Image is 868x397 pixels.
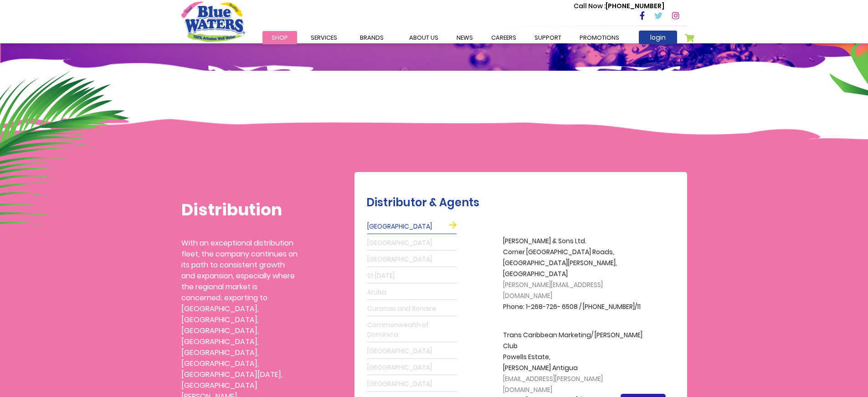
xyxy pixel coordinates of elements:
[367,252,457,267] a: [GEOGRAPHIC_DATA]
[574,1,606,10] span: Call Now :
[574,1,664,11] p: [PHONE_NUMBER]
[181,1,245,42] a: store logo
[367,344,457,359] a: [GEOGRAPHIC_DATA]
[367,318,457,342] a: Commonwealth of Dominica
[366,196,683,209] h2: Distributor & Agents
[367,360,457,375] a: [GEOGRAPHIC_DATA]
[639,31,677,44] a: login
[360,33,384,42] span: Brands
[272,33,288,42] span: Shop
[400,31,447,44] a: about us
[503,280,603,300] span: [PERSON_NAME][EMAIL_ADDRESS][DOMAIN_NAME]
[367,269,457,283] a: St [DATE]
[482,31,525,44] a: careers
[311,33,337,42] span: Services
[503,374,603,394] span: [EMAIL_ADDRESS][PERSON_NAME][DOMAIN_NAME]
[367,302,457,316] a: Curacao and Bonaire
[367,285,457,300] a: Aruba
[447,31,482,44] a: News
[525,31,570,44] a: support
[367,236,457,251] a: [GEOGRAPHIC_DATA]
[367,377,457,392] a: [GEOGRAPHIC_DATA]
[503,236,649,313] p: [PERSON_NAME] & Sons Ltd. Corner [GEOGRAPHIC_DATA] Roads, [GEOGRAPHIC_DATA][PERSON_NAME], [GEOGRA...
[181,200,298,219] h1: Distribution
[570,31,628,44] a: Promotions
[367,219,457,234] a: [GEOGRAPHIC_DATA]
